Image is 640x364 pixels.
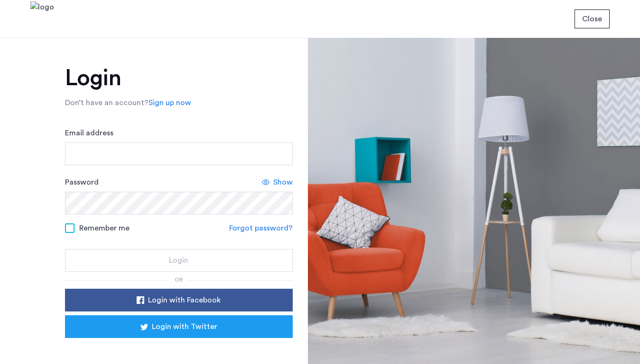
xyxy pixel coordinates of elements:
span: Show [273,177,293,188]
span: Login with Twitter [152,321,217,332]
a: Forgot password? [229,222,293,234]
button: button [65,289,293,311]
button: button [65,249,293,272]
span: Login [169,255,188,266]
label: Password [65,177,99,188]
span: Close [582,13,602,25]
a: Sign up now [148,97,191,108]
h1: Login [65,67,293,89]
button: button [65,315,293,338]
span: or [175,277,183,283]
span: Login with Facebook [148,294,221,306]
label: Email address [65,127,113,139]
span: Remember me [79,222,130,234]
button: button [575,9,610,28]
span: Don’t have an account? [65,99,148,107]
img: logo [30,1,54,37]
